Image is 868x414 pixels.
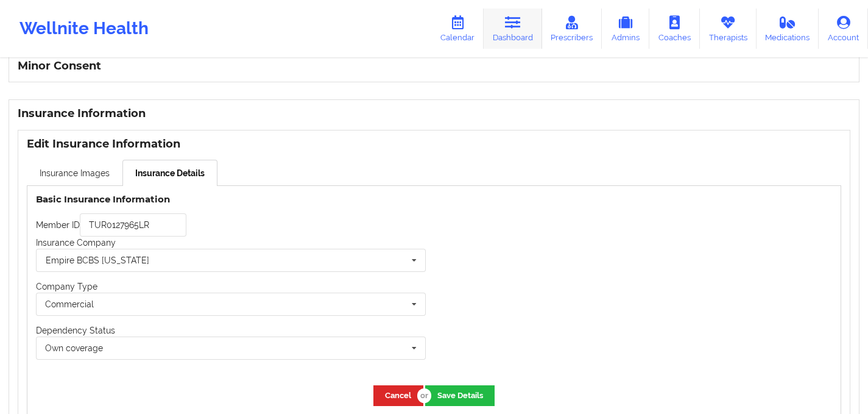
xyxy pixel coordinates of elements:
a: Coaches [649,9,700,49]
a: Insurance Details [122,160,217,186]
a: Dashboard [484,9,542,49]
input: Member ID [80,213,186,237]
a: Prescribers [542,9,602,49]
a: Medications [757,9,819,49]
a: Calendar [431,9,484,49]
a: Insurance Images [27,160,122,185]
label: Member ID [36,220,80,230]
label: Dependency Status [36,326,115,335]
a: Admins [602,9,649,49]
h3: Minor Consent [18,59,850,73]
button: Cancel [373,385,423,405]
a: Therapists [700,9,757,49]
h3: Insurance Information [18,107,850,121]
label: Insurance Company [36,238,116,248]
div: Empire BCBS [US_STATE] [46,256,149,265]
h4: Basic Insurance Information [36,193,426,205]
h3: Edit Insurance Information [27,137,841,151]
label: Company Type [36,282,97,291]
div: Own coverage [45,344,103,352]
div: Commercial [45,300,94,309]
a: Account [819,9,868,49]
button: Save Details [425,385,495,405]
